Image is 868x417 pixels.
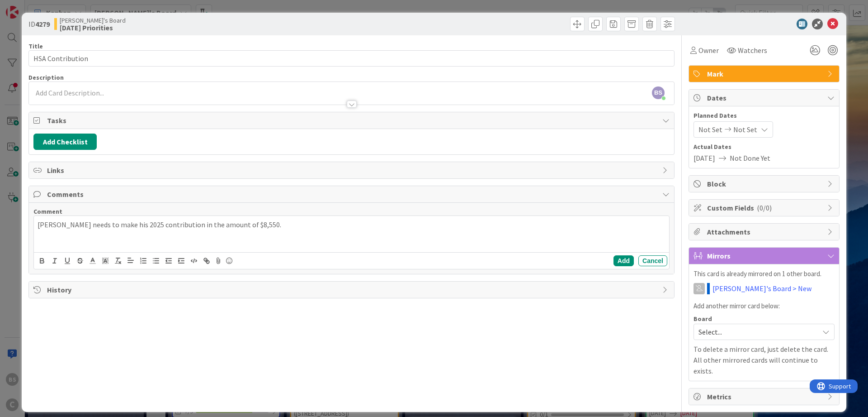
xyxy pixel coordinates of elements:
span: Comment [33,207,62,216]
span: [PERSON_NAME]'s Board [60,17,126,24]
span: Support [19,1,41,12]
b: 4279 [35,19,50,29]
span: Metrics [707,391,823,402]
span: ID [28,19,50,29]
span: Not Set [698,124,722,135]
span: Custom Fields [707,202,823,213]
a: [PERSON_NAME]'s Board > New [712,283,811,294]
span: Links [47,165,658,176]
b: [DATE] Priorities [60,24,126,31]
span: Actual Dates [693,142,835,152]
span: Select... [698,326,814,338]
span: [DATE] [693,153,715,163]
p: To delete a mirror card, just delete the card. All other mirrored cards will continue to exists. [693,344,835,376]
span: Watchers [738,45,767,56]
span: Board [693,316,712,322]
p: This card is already mirrored on 1 other board. [693,269,835,279]
span: Comments [47,189,658,200]
span: Mirrors [707,250,823,261]
p: [PERSON_NAME] needs to make his 2025 contribution in the amount of $8,550. [38,220,665,230]
span: Not Set [733,124,757,135]
span: Owner [698,45,719,56]
span: Mark [707,68,823,79]
button: Add Checklist [33,134,97,150]
span: History [47,284,658,295]
span: Planned Dates [693,111,835,120]
span: Dates [707,92,823,103]
label: Title [28,42,43,50]
span: Tasks [47,115,658,126]
span: Not Done Yet [730,153,770,163]
span: ( 0/0 ) [757,203,772,212]
button: Cancel [638,255,667,266]
button: Add [613,255,634,266]
span: Block [707,178,823,189]
p: Add another mirror card below: [693,301,835,312]
input: type card name here... [28,50,675,67]
span: BS [652,86,665,99]
span: Attachments [707,226,823,237]
span: Description [28,73,64,81]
